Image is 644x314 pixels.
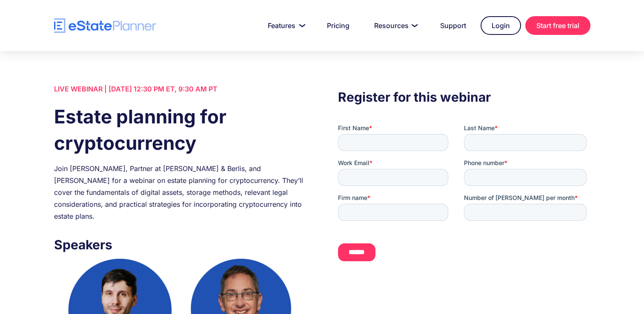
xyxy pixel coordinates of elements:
[481,16,521,35] a: Login
[525,16,590,35] a: Start free trial
[258,17,312,34] a: Features
[54,103,306,156] h1: Estate planning for cryptocurrency
[54,18,156,33] a: home
[338,87,590,107] h3: Register for this webinar
[54,83,306,95] div: LIVE WEBINAR | [DATE] 12:30 PM ET, 9:30 AM PT
[430,17,476,34] a: Support
[338,124,590,268] iframe: Form 0
[317,17,360,34] a: Pricing
[54,163,306,222] div: Join [PERSON_NAME], Partner at [PERSON_NAME] & Berlis, and [PERSON_NAME] for a webinar on estate ...
[364,17,426,34] a: Resources
[54,235,306,254] h3: Speakers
